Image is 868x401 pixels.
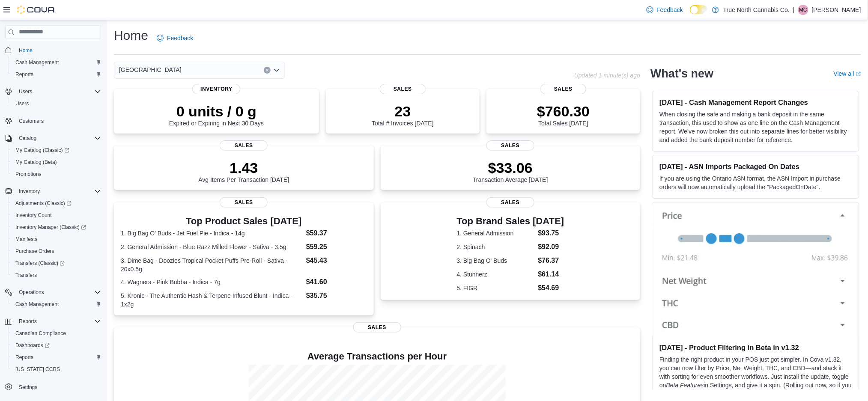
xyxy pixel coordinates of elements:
[121,291,303,309] dt: 5. Kronic - The Authentic Hash & Terpene Infused Blunt - Indica - 1x2g
[834,70,861,77] a: View allExternal link
[9,68,104,80] button: Reports
[19,318,37,325] span: Reports
[537,103,590,127] div: Total Sales [DATE]
[457,256,535,265] dt: 3. Big Bag O' Buds
[12,340,101,351] span: Dashboards
[457,229,535,238] dt: 1. General Admission
[19,88,32,95] span: Users
[12,352,37,362] a: Reports
[659,110,852,144] p: When closing the safe and making a bank deposit in the same transaction, this used to show as one...
[15,86,36,97] button: Users
[15,45,101,56] span: Home
[5,41,101,398] nav: Complex example
[812,5,861,15] p: [PERSON_NAME]
[17,6,56,14] img: Cova
[15,116,47,126] a: Customers
[19,47,33,54] span: Home
[690,5,708,14] input: Dark Mode
[9,98,104,110] button: Users
[380,84,426,94] span: Sales
[457,216,564,226] h3: Top Brand Sales [DATE]
[15,381,101,392] span: Settings
[540,84,587,94] span: Sales
[12,258,68,268] a: Transfers (Classic)
[12,210,101,220] span: Inventory Count
[9,56,104,68] button: Cash Management
[538,255,564,266] dd: $76.37
[121,351,633,362] h4: Average Transactions per Hour
[15,287,101,297] span: Operations
[538,283,564,293] dd: $54.69
[793,5,795,15] p: |
[121,243,303,251] dt: 2. General Admission - Blue Razz Milled Flower - Sativa - 3.5g
[12,210,55,220] a: Inventory Count
[9,168,104,180] button: Promotions
[538,228,564,238] dd: $93.75
[372,103,433,127] div: Total # Invoices [DATE]
[15,354,33,361] span: Reports
[12,328,101,339] span: Canadian Compliance
[12,270,40,280] a: Transfers
[12,169,101,179] span: Promotions
[650,67,713,80] h2: What's new
[15,200,72,207] span: Adjustments (Classic)
[15,71,33,78] span: Reports
[2,286,104,298] button: Operations
[12,352,101,362] span: Reports
[306,255,367,266] dd: $45.43
[12,234,101,244] span: Manifests
[353,322,401,333] span: Sales
[9,363,104,375] button: [US_STATE] CCRS
[2,380,104,393] button: Settings
[12,98,32,109] a: Users
[9,245,104,257] button: Purchase Orders
[15,86,101,97] span: Users
[15,236,37,243] span: Manifests
[9,257,104,269] a: Transfers (Classic)
[538,269,564,279] dd: $61.14
[574,72,640,79] p: Updated 1 minute(s) ago
[273,67,280,74] button: Open list of options
[153,30,197,47] a: Feedback
[121,278,303,286] dt: 4. Wagners - Pink Bubba - Indica - 7g
[12,69,37,80] a: Reports
[659,174,852,191] p: If you are using the Ontario ASN format, the ASN Import in purchase orders will now automatically...
[169,103,264,127] div: Expired or Expiring in Next 30 Days
[372,103,433,120] p: 23
[473,159,548,176] p: $33.06
[306,277,367,287] dd: $41.60
[12,246,58,256] a: Purchase Orders
[192,84,240,94] span: Inventory
[15,186,101,196] span: Inventory
[264,67,271,74] button: Clear input
[15,342,50,349] span: Dashboards
[9,197,104,209] a: Adjustments (Classic)
[12,328,69,339] a: Canadian Compliance
[9,209,104,221] button: Inventory Count
[15,301,59,308] span: Cash Management
[12,222,101,232] span: Inventory Manager (Classic)
[306,291,367,301] dd: $35.75
[15,116,101,126] span: Customers
[2,115,104,127] button: Customers
[12,364,63,374] a: [US_STATE] CCRS
[643,1,686,18] a: Feedback
[657,6,683,14] span: Feedback
[19,289,44,296] span: Operations
[198,159,289,183] div: Avg Items Per Transaction [DATE]
[220,197,268,208] span: Sales
[9,269,104,281] button: Transfers
[9,351,104,363] button: Reports
[12,270,101,280] span: Transfers
[9,144,104,156] a: My Catalog (Classic)
[12,258,101,268] span: Transfers (Classic)
[9,156,104,168] button: My Catalog (Beta)
[15,224,86,231] span: Inventory Manager (Classic)
[9,221,104,233] a: Inventory Manager (Classic)
[15,287,48,297] button: Operations
[486,197,534,208] span: Sales
[121,229,303,238] dt: 1. Big Bag O' Buds - Jet Fuel Pie - Indica - 14g
[486,140,534,151] span: Sales
[12,145,73,155] a: My Catalog (Classic)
